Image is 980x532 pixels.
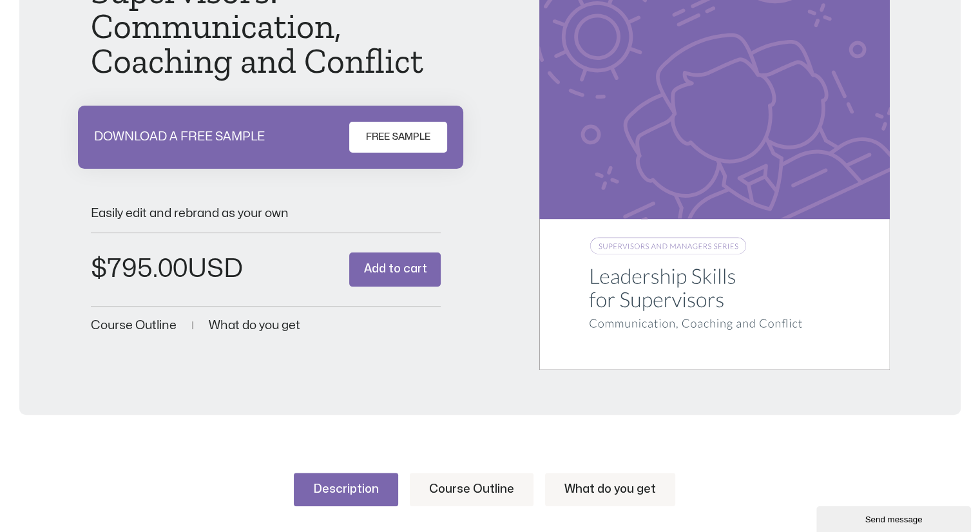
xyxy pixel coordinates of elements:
a: Description [294,473,398,506]
button: Add to cart [349,252,441,287]
p: Easily edit and rebrand as your own [91,207,441,220]
a: Course Outline [91,319,177,332]
iframe: chat widget [816,504,974,532]
a: Course Outline [410,473,533,506]
a: FREE SAMPLE [349,122,447,153]
a: What do you get [545,473,675,506]
a: What do you get [209,319,300,332]
p: DOWNLOAD A FREE SAMPLE [94,131,265,143]
span: $ [91,256,107,281]
bdi: 795.00 [91,256,187,281]
span: FREE SAMPLE [366,129,430,145]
